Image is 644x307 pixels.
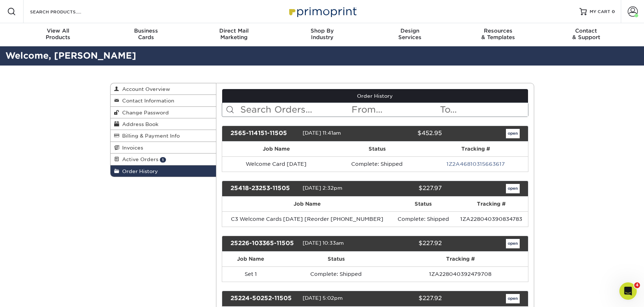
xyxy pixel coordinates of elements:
a: open [506,184,520,193]
td: 1ZA228040392479708 [393,266,528,282]
span: Contact [542,28,630,34]
td: Set 1 [222,266,279,282]
div: 25224-50252-11505 [225,294,303,303]
th: Tracking # [393,252,528,266]
input: Search Orders... [240,103,351,117]
div: & Support [542,28,630,41]
td: 1ZA228040390834783 [454,211,528,227]
th: Job Name [222,197,392,211]
div: Services [366,28,454,41]
a: View AllProducts [14,23,102,46]
td: C3 Welcome Cards [DATE] [Reorder [PHONE_NUMBER] [222,211,392,227]
a: Order History [222,89,528,103]
span: Active Orders [119,156,158,162]
div: $227.92 [370,294,447,303]
a: Account Overview [111,83,216,95]
span: Design [366,28,454,34]
span: Account Overview [119,86,170,92]
a: Invoices [111,142,216,153]
a: open [506,294,520,303]
th: Job Name [222,252,279,266]
iframe: Intercom live chat [619,282,637,300]
input: SEARCH PRODUCTS..... [29,7,100,16]
td: Complete: Shipped [279,266,393,282]
th: Tracking # [424,142,528,156]
span: 1 [160,157,166,163]
a: Shop ByIndustry [278,23,366,46]
th: Job Name [222,142,331,156]
span: [DATE] 11:41am [303,130,341,136]
div: 2565-114151-11505 [225,129,303,138]
div: Products [14,28,102,41]
td: Complete: Shipped [392,211,454,227]
span: Contact Information [119,98,174,104]
span: Direct Mail [190,28,278,34]
span: View All [14,28,102,34]
span: Shop By [278,28,366,34]
div: $452.95 [370,129,447,138]
a: Order History [111,165,216,177]
a: Resources& Templates [454,23,542,46]
div: Cards [102,28,190,41]
th: Status [331,142,424,156]
span: [DATE] 5:02pm [303,295,343,301]
div: Marketing [190,28,278,41]
span: Business [102,28,190,34]
div: $227.92 [370,239,447,248]
th: Status [279,252,393,266]
a: DesignServices [366,23,454,46]
span: MY CART [590,9,610,15]
span: Address Book [119,121,158,127]
input: From... [351,103,439,117]
a: BusinessCards [102,23,190,46]
span: Billing & Payment Info [119,133,180,139]
span: [DATE] 10:33am [303,240,344,246]
span: Change Password [119,110,169,115]
a: Contact& Support [542,23,630,46]
a: open [506,129,520,138]
div: Industry [278,28,366,41]
td: Complete: Shipped [331,156,424,172]
span: [DATE] 2:32pm [303,185,342,191]
div: 25418-23253-11505 [225,184,303,193]
a: Active Orders 1 [111,153,216,165]
span: Invoices [119,145,143,151]
th: Tracking # [454,197,528,211]
a: Address Book [111,118,216,130]
a: Billing & Payment Info [111,130,216,142]
span: Order History [119,168,158,174]
a: Contact Information [111,95,216,106]
div: 25226-103365-11505 [225,239,303,248]
input: To... [439,103,528,117]
a: Change Password [111,107,216,118]
a: open [506,239,520,248]
img: Primoprint [286,4,358,19]
span: 4 [634,282,640,288]
a: Direct MailMarketing [190,23,278,46]
span: Resources [454,28,542,34]
td: Welcome Card [DATE] [222,156,331,172]
a: 1Z2A46810315663617 [446,161,505,167]
div: $227.97 [370,184,447,193]
span: 0 [612,9,615,14]
th: Status [392,197,454,211]
div: & Templates [454,28,542,41]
